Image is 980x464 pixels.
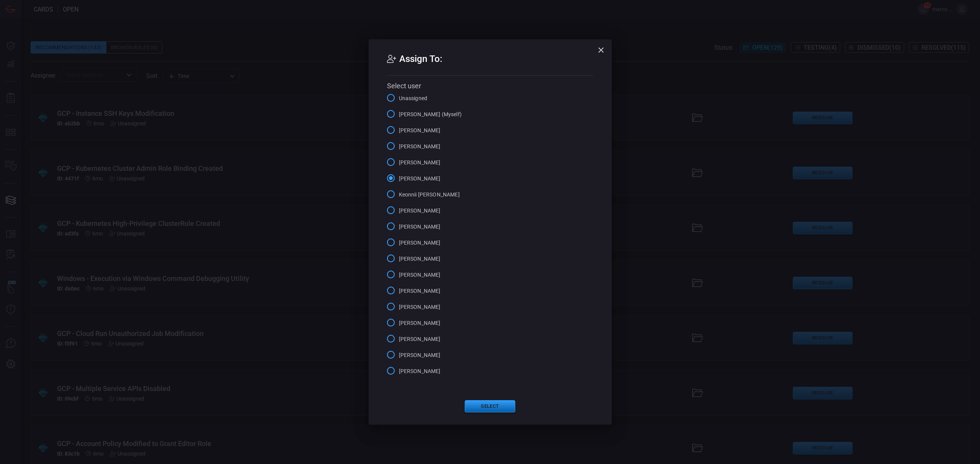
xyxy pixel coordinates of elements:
[399,143,441,151] span: [PERSON_NAME]
[399,191,460,199] span: Keonnii [PERSON_NAME]
[399,287,441,295] span: [PERSON_NAME]
[399,239,441,247] span: [PERSON_NAME]
[399,319,441,327] span: [PERSON_NAME]
[399,367,441,375] span: [PERSON_NAME]
[399,223,441,231] span: [PERSON_NAME]
[399,207,441,215] span: [PERSON_NAME]
[465,400,515,412] button: Select
[399,303,441,311] span: [PERSON_NAME]
[399,351,441,359] span: [PERSON_NAME]
[387,52,593,76] h2: Assign To:
[399,94,428,102] span: Unassigned
[399,255,441,263] span: [PERSON_NAME]
[399,159,441,167] span: [PERSON_NAME]
[399,175,441,183] span: [PERSON_NAME]
[387,82,421,90] span: Select user
[399,335,441,343] span: [PERSON_NAME]
[399,271,441,279] span: [PERSON_NAME]
[399,110,462,118] span: [PERSON_NAME] (Myself)
[399,127,441,135] span: [PERSON_NAME]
